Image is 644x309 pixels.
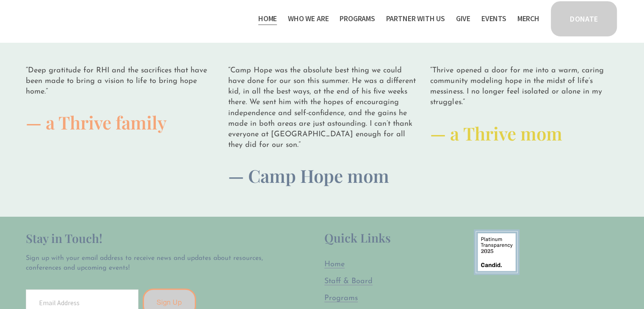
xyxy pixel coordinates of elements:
span: Partner With Us [386,13,445,25]
span: Home [324,261,345,268]
a: folder dropdown [386,12,445,25]
span: Staff & Board [324,278,373,285]
p: “Camp Hope was the absolute best thing we could have done for our son this summer. He was a diffe... [228,66,416,151]
p: Sign up with your email address to receive news and updates about resources, conferences and upco... [26,254,270,273]
span: Programs [324,295,358,302]
a: Merch [517,12,539,25]
span: Programs [340,13,375,25]
a: Home [324,259,345,270]
a: Events [481,12,506,25]
span: — a Thrive mom [430,121,562,145]
a: folder dropdown [340,12,375,25]
a: Staff & Board [324,276,373,287]
p: “Deep gratitude for RHI and the sacrifices that have been made to bring a vision to life to bring... [26,66,214,98]
img: 9878580 [474,229,520,275]
span: — Camp Hope mom [228,164,389,188]
p: “Thrive opened a door for me into a warm, caring community modeling hope in the midst of life’s m... [430,66,618,108]
a: Home [258,12,277,25]
span: Who We Are [288,13,329,25]
span: — a Thrive family [26,110,167,134]
span: Quick Links [324,230,391,246]
h2: Stay in Touch! [26,229,270,247]
a: Programs [324,293,358,304]
a: Give [456,12,470,25]
a: folder dropdown [288,12,329,25]
span: Sign Up [157,298,182,306]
